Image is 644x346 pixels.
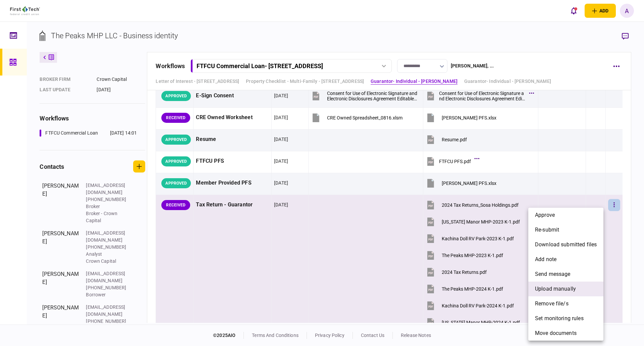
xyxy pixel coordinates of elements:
span: add note [535,255,556,263]
span: re-submit [535,226,559,234]
span: download submitted files [535,241,597,249]
span: approve [535,211,555,219]
span: remove file/s [535,300,569,308]
span: upload manually [535,285,576,293]
span: send message [535,270,571,278]
span: set monitoring rules [535,314,584,323]
span: Move documents [535,329,577,337]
